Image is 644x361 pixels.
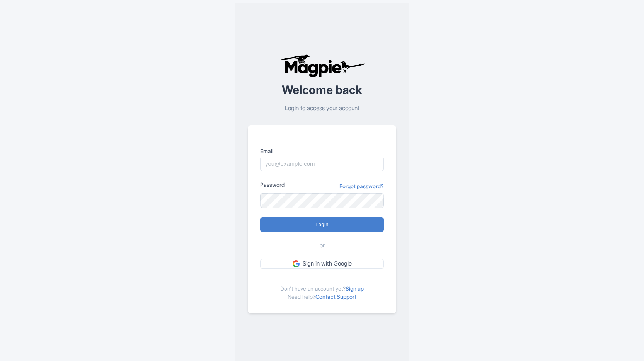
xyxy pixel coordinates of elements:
[260,180,285,189] label: Password
[293,260,300,267] img: google.svg
[320,241,325,250] span: or
[260,278,384,301] div: Don't have an account yet? Need help?
[260,147,384,155] label: Email
[279,54,366,77] img: logo-ab69f6fb50320c5b225c76a69d11143b.png
[248,104,396,113] p: Login to access your account
[346,285,364,292] a: Sign up
[260,217,384,232] input: Login
[339,182,384,190] a: Forgot password?
[260,259,384,269] a: Sign in with Google
[260,157,384,171] input: you@example.com
[248,83,396,96] h2: Welcome back
[315,293,356,300] a: Contact Support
